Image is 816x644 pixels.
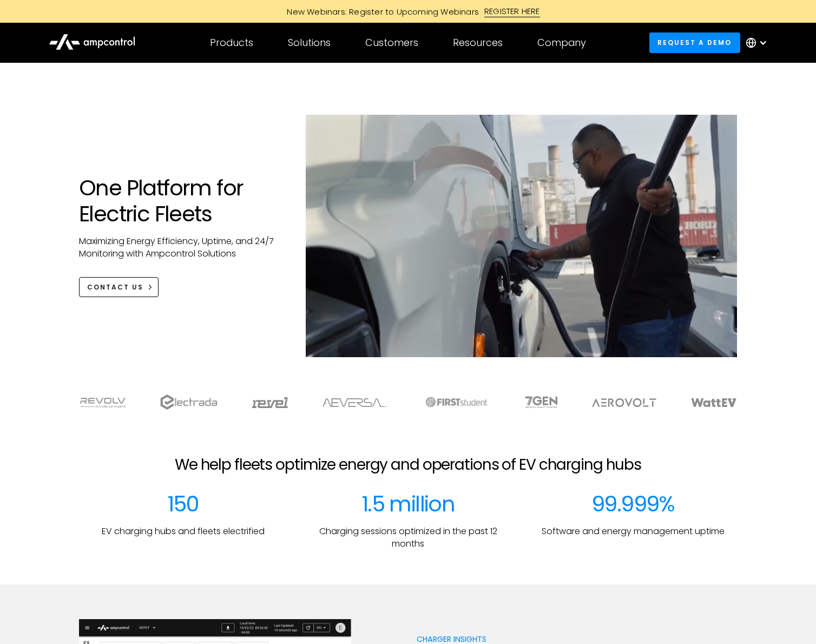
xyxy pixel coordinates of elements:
div: Resources [453,37,503,49]
div: CONTACT US [87,282,143,292]
h2: We help fleets optimize energy and operations of EV charging hubs [175,456,641,474]
div: Products [210,37,253,49]
img: WattEV logo [691,398,736,407]
div: Company [537,37,586,49]
p: Software and energy management uptime [542,525,725,537]
div: REGISTER HERE [484,5,540,17]
div: Solutions [288,37,331,49]
h1: One Platform for Electric Fleets [79,175,284,227]
div: New Webinars: Register to Upcoming Webinars [276,6,484,17]
img: electrada logo [160,395,217,410]
p: Charging sessions optimized in the past 12 months [304,525,512,550]
div: 1.5 million [361,491,455,517]
p: EV charging hubs and fleets electrified [102,525,265,537]
p: Maximizing Energy Efficiency, Uptime, and 24/7 Monitoring with Ampcontrol Solutions [79,235,284,260]
a: Request a demo [649,32,740,52]
div: Customers [365,37,418,49]
a: New Webinars: Register to Upcoming WebinarsREGISTER HERE [164,5,652,17]
div: 150 [167,491,199,517]
img: Aerovolt Logo [592,398,656,407]
div: 99.999% [591,491,675,517]
a: CONTACT US [79,277,159,297]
